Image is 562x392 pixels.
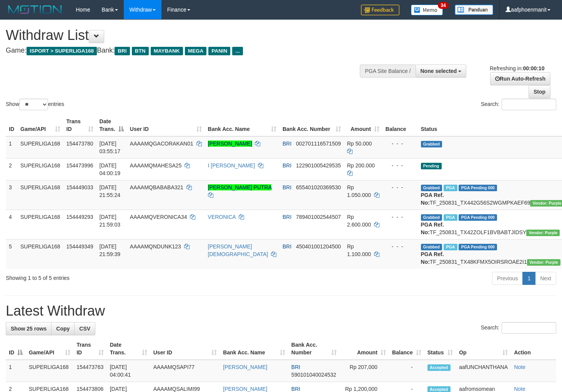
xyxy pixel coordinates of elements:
span: BRI [115,47,130,55]
span: CSV [79,326,90,332]
span: MAYBANK [151,47,183,55]
th: User ID: activate to sort column ascending [150,338,220,360]
a: [PERSON_NAME][DEMOGRAPHIC_DATA] [208,243,268,257]
input: Search: [502,99,556,110]
th: Date Trans.: activate to sort column ascending [107,338,150,360]
span: Rp 2.600.000 [347,214,371,228]
span: AAAAMQBABABA321 [130,184,183,190]
th: Bank Acc. Number: activate to sort column ascending [279,114,344,136]
label: Search: [481,322,556,334]
span: 154449293 [67,214,93,220]
span: Vendor URL: https://trx4.1velocity.biz [527,259,560,266]
td: Rp 207,000 [340,360,389,382]
div: Showing 1 to 5 of 5 entries [6,271,228,282]
th: Game/API: activate to sort column ascending [17,114,63,136]
th: Bank Acc. Number: activate to sort column ascending [288,338,340,360]
span: [DATE] 03:55:17 [100,141,121,154]
td: SUPERLIGA168 [17,180,63,210]
th: Bank Acc. Name: activate to sort column ascending [205,114,279,136]
span: 154449033 [67,184,93,190]
a: Run Auto-Refresh [490,72,550,85]
td: SUPERLIGA168 [17,239,63,269]
span: Copy [56,326,70,332]
img: Feedback.jpg [361,5,399,15]
th: Op: activate to sort column ascending [456,338,511,360]
th: Game/API: activate to sort column ascending [26,338,73,360]
span: Grabbed [421,214,442,221]
th: ID [6,114,17,136]
span: Copy 122901005429535 to clipboard [296,162,341,169]
a: Note [514,364,525,370]
span: Copy 450401001204500 to clipboard [296,243,341,250]
span: [DATE] 21:59:03 [100,214,121,228]
th: Balance [382,114,418,136]
span: Accepted [427,364,451,371]
div: - - - [386,162,415,169]
b: PGA Ref. No: [421,222,444,235]
span: Vendor URL: https://trx4.1velocity.biz [526,230,560,236]
div: - - - [386,243,415,250]
td: AAAAMQSAPI77 [150,360,220,382]
td: 5 [6,239,17,269]
th: Trans ID: activate to sort column ascending [63,114,96,136]
span: [DATE] 21:59:39 [100,243,121,257]
span: ISPORT > SUPERLIGA168 [27,47,97,55]
span: BRI [283,243,291,250]
a: I [PERSON_NAME] [208,162,255,169]
th: Action [511,338,556,360]
td: SUPERLIGA168 [26,360,73,382]
img: MOTION_logo.png [6,4,64,15]
a: [PERSON_NAME] [223,386,267,392]
td: 2 [6,158,17,180]
th: Balance: activate to sort column ascending [389,338,424,360]
a: Stop [529,85,550,98]
strong: 00:00:10 [523,65,544,71]
span: BRI [283,141,291,147]
td: 4 [6,210,17,239]
td: 1 [6,360,26,382]
span: Copy 655401020369530 to clipboard [296,184,341,190]
span: AAAAMQMAHESA25 [130,162,182,169]
td: - [389,360,424,382]
span: Refreshing in: [490,65,544,71]
td: 154473763 [73,360,107,382]
span: BRI [283,214,291,220]
td: [DATE] 04:00:41 [107,360,150,382]
h1: Withdraw List [6,28,367,43]
span: PGA Pending [459,214,497,221]
span: Pending [421,163,442,169]
span: Grabbed [421,141,442,147]
td: SUPERLIGA168 [17,158,63,180]
span: AAAAMQVERONICA34 [130,214,187,220]
span: None selected [421,68,457,74]
td: SUPERLIGA168 [17,136,63,159]
span: Copy 590101040024532 to clipboard [291,372,336,378]
img: Button%20Memo.svg [411,5,443,15]
span: Marked by aafheankoy [444,244,457,250]
span: PANIN [208,47,230,55]
span: PGA Pending [459,244,497,250]
a: [PERSON_NAME] PUTRA [208,184,272,190]
a: Next [535,272,556,285]
div: - - - [386,213,415,221]
span: [DATE] 21:55:24 [100,184,121,198]
span: 34 [438,2,448,9]
a: Show 25 rows [6,322,52,335]
td: SUPERLIGA168 [17,210,63,239]
span: 154473780 [67,141,93,147]
span: Show 25 rows [11,326,47,332]
a: Copy [51,322,75,335]
span: Rp 1.050.000 [347,184,371,198]
span: Grabbed [421,185,442,191]
span: Rp 50.000 [347,141,372,147]
span: Copy 789401002544507 to clipboard [296,214,341,220]
label: Search: [481,99,556,110]
span: AAAAMQGACORAKAN01 [130,141,193,147]
span: Grabbed [421,244,442,250]
th: Status: activate to sort column ascending [424,338,456,360]
a: [PERSON_NAME] [223,364,267,370]
div: - - - [386,184,415,191]
span: 154449349 [67,243,93,250]
input: Search: [502,322,556,334]
span: BRI [291,386,300,392]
